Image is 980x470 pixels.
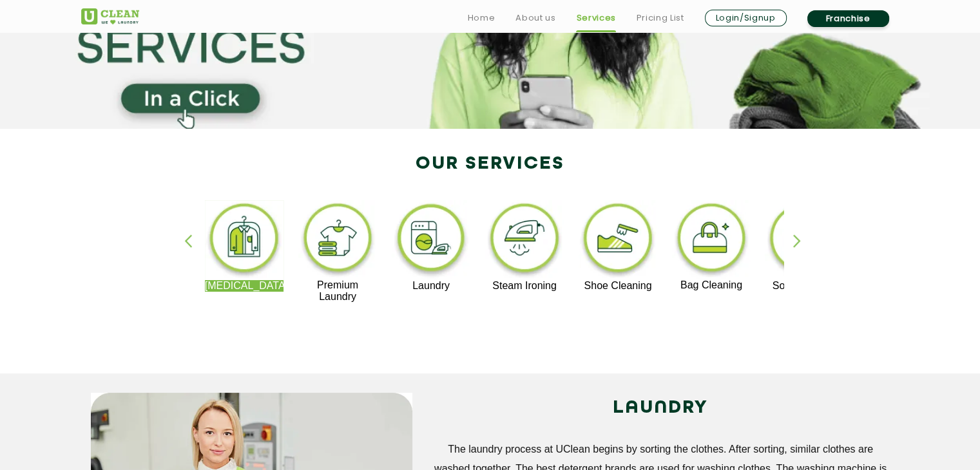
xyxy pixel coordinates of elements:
a: Home [468,10,495,26]
p: Shoe Cleaning [579,280,658,292]
img: steam_ironing_11zon.webp [485,200,564,280]
p: [MEDICAL_DATA] [205,280,284,292]
img: laundry_cleaning_11zon.webp [392,200,471,280]
img: sofa_cleaning_11zon.webp [765,200,844,280]
a: Services [576,10,615,26]
p: Steam Ironing [485,280,564,292]
a: About us [515,10,555,26]
a: Login/Signup [705,10,787,26]
p: Premium Laundry [298,279,378,303]
h2: LAUNDRY [432,393,890,424]
a: Franchise [807,10,889,27]
img: dry_cleaning_11zon.webp [205,200,284,280]
img: bag_cleaning_11zon.webp [672,200,751,279]
p: Laundry [392,280,471,292]
p: Sofa Cleaning [765,280,844,292]
img: premium_laundry_cleaning_11zon.webp [298,200,378,279]
img: shoe_cleaning_11zon.webp [579,200,658,280]
img: UClean Laundry and Dry Cleaning [81,8,139,24]
a: Pricing List [637,10,684,26]
p: Bag Cleaning [672,279,751,291]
